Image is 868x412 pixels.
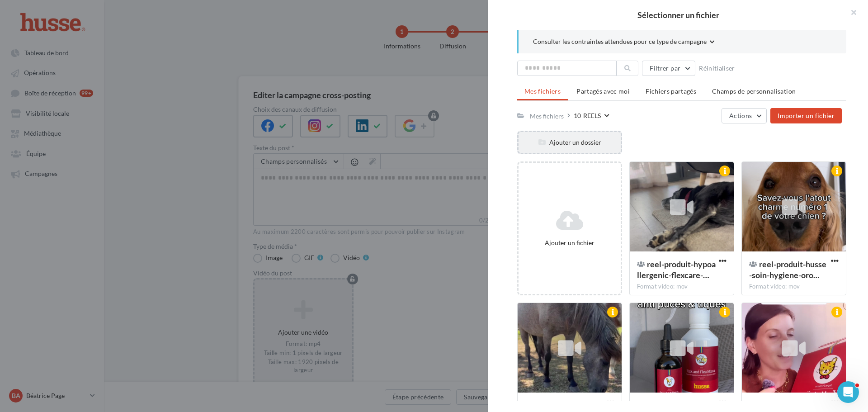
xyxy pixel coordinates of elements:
[722,108,767,123] button: Actions
[533,37,715,48] button: Consulter les contraintes attendues pour ce type de campagne
[637,283,726,291] div: Format video: mov
[646,87,696,95] span: Fichiers partagés
[503,11,854,19] h2: Sélectionner un fichier
[695,63,739,74] button: Réinitialiser
[729,112,752,119] span: Actions
[778,112,835,119] span: Importer un fichier
[574,111,601,120] div: 10-REELS
[530,112,564,120] div: Mes fichiers
[770,108,842,123] button: Importer un fichier
[837,381,859,403] iframe: Intercom live chat
[749,283,839,291] div: Format video: mov
[749,259,826,280] span: reel-produit-husse-soin-hygiene-oron-ogon-chien
[519,138,621,147] div: Ajouter un dossier
[533,37,707,46] span: Consulter les contraintes attendues pour ce type de campagne
[576,87,630,95] span: Partagés avec moi
[522,238,617,247] div: Ajouter un fichier
[712,87,796,95] span: Champs de personnalisation
[637,259,716,280] span: reel-produit-hypoallergenic-flexcare-senior-chien
[524,87,561,95] span: Mes fichiers
[642,61,695,76] button: Filtrer par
